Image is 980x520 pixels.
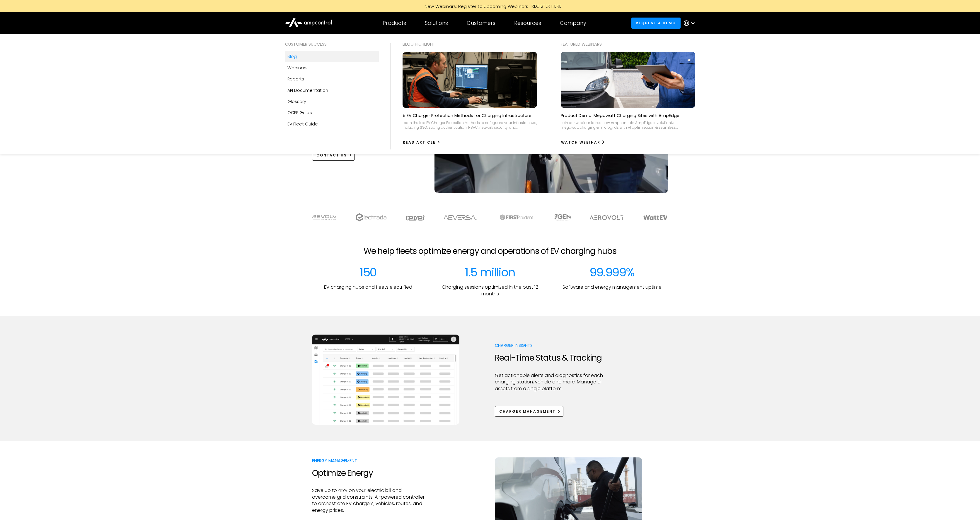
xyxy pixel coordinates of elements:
div: REGISTER HERE [531,3,562,9]
a: Reports [285,73,379,85]
div: New Webinars: Register to Upcoming Webinars [419,3,531,9]
div: Blog Highlight [403,41,537,47]
h2: Optimize Energy [312,468,425,478]
div: Solutions [425,20,448,26]
h2: We help fleets optimize energy and operations of EV charging hubs [364,246,616,256]
a: Charger Management [495,406,564,417]
div: 150 [359,265,376,279]
div: Products [383,20,406,26]
div: Company [560,20,586,26]
a: API Documentation [285,85,379,96]
p: Charger Insights [495,342,608,348]
div: 1.5 million [465,265,515,279]
p: EV charging hubs and fleets electrified [324,284,412,290]
div: Learn the top EV Charger Protection Methods to safeguard your infrastructure, including SSO, stro... [403,120,537,130]
img: Ampcontrol EV charging management system for on time departure [312,335,459,425]
p: Software and energy management uptime [563,284,662,290]
div: Resources [514,20,541,26]
a: EV Fleet Guide [285,118,379,130]
div: OCPP Guide [287,109,312,116]
div: Join our webinar to see how Ampcontrol's AmpEdge revolutionizes megawatt charging & microgrids wi... [561,120,695,130]
div: Customers [467,20,495,26]
div: Featured webinars [561,41,695,47]
h2: Real-Time Status & Tracking [495,353,608,363]
a: Webinars [285,62,379,73]
div: CONTACT US [316,153,347,158]
img: WattEV logo [643,215,668,220]
a: Read Article [403,138,441,147]
a: Request a demo [631,18,681,28]
div: 99.999% [589,265,635,279]
p: Energy Management [312,458,425,464]
div: Customer success [285,41,379,47]
div: API Documentation [287,87,328,94]
img: electrada logo [356,213,386,221]
p: Get actionable alerts and diagnostics for each charging station, vehicle and more. Manage all ass... [495,372,608,392]
img: Aerovolt Logo [589,215,624,220]
a: OCPP Guide [285,107,379,118]
a: Blog [285,51,379,62]
a: Glossary [285,96,379,107]
div: EV Fleet Guide [287,121,318,127]
p: Charging sessions optimized in the past 12 months [434,284,546,297]
div: Webinars [287,65,308,71]
a: CONTACT US [312,150,355,161]
a: New Webinars: Register to Upcoming WebinarsREGISTER HERE [358,3,622,9]
div: Read Article [403,140,436,145]
a: watch webinar [561,138,606,147]
div: Reports [287,76,304,82]
p: 5 EV Charger Protection Methods for Charging Infrastructure [403,113,531,118]
p: Save up to 45% on your electric bill and overcome grid constraints. AI-powered controller to orch... [312,487,425,514]
div: watch webinar [561,140,600,145]
div: Glossary [287,98,306,105]
div: Blog [287,53,297,60]
p: Product Demo: Megawatt Charging Sites with AmpEdge [561,113,679,118]
div: Charger Management [499,409,555,414]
